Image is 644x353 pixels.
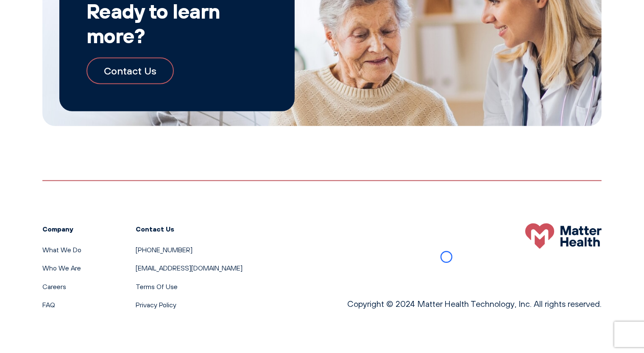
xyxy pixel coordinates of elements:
[42,223,81,234] h3: Company
[136,282,178,291] a: Terms Of Use
[136,245,192,254] a: [PHONE_NUMBER]
[136,301,176,309] a: Privacy Policy
[42,245,81,254] a: What We Do
[136,264,243,272] a: [EMAIL_ADDRESS][DOMAIN_NAME]
[42,301,55,309] a: FAQ
[42,282,66,291] a: Careers
[86,58,174,84] a: Contact Us
[136,223,243,234] h3: Contact Us
[42,264,81,272] a: Who We Are
[347,297,602,311] p: Copyright © 2024 Matter Health Technology, Inc. All rights reserved.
